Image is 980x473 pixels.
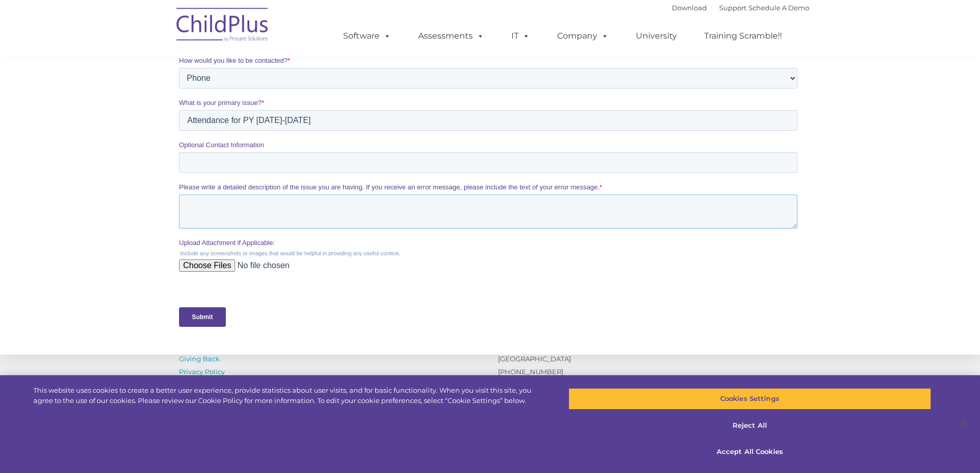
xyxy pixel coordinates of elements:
a: Support [719,4,746,12]
a: Assessments [408,26,494,46]
div: This website uses cookies to create a better user experience, provide statistics about user visit... [33,386,539,406]
img: ChildPlus by Procare Solutions [171,1,274,52]
a: Company [547,26,619,46]
font: | [672,4,809,12]
a: Software [333,26,401,46]
span: Last name [311,60,343,67]
a: Privacy Policy [179,367,225,376]
a: Giving Back [179,355,220,363]
a: Training Scramble!! [694,26,792,46]
a: Schedule A Demo [749,4,809,12]
a: Download [672,4,707,12]
button: Reject All [568,415,931,436]
button: Accept All Cookies [568,441,931,463]
button: Close [952,412,975,434]
span: Phone number [311,102,355,110]
a: University [626,26,687,46]
button: Cookies Settings [568,388,931,410]
a: IT [501,26,540,46]
p: [STREET_ADDRESS] Suite 1000 [GEOGRAPHIC_DATA] [PHONE_NUMBER] [498,327,642,391]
